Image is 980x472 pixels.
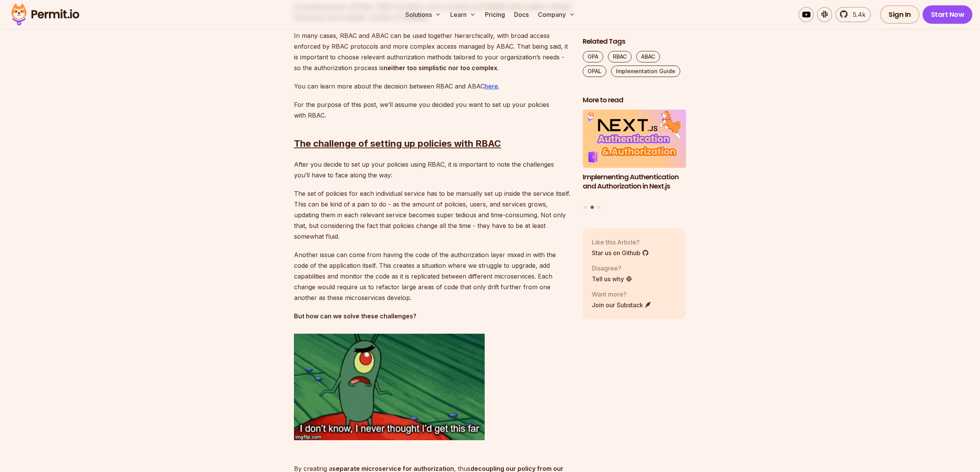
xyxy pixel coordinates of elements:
[608,51,632,62] a: RBAC
[583,95,686,105] h2: More to read
[591,205,594,209] button: Go to slide 2
[592,248,649,257] a: Star us on Github
[583,66,606,77] a: OPAL
[535,7,578,22] button: Company
[447,7,479,22] button: Learn
[511,7,532,22] a: Docs
[584,205,587,208] button: Go to slide 1
[583,51,603,62] a: OPA
[583,110,686,201] a: Implementing Authentication and Authorization in Next.jsImplementing Authentication and Authoriza...
[294,81,570,92] p: ⁠You can learn more about the decision between RBAC and ABAC .
[835,7,871,22] a: 5.4k
[592,300,652,309] a: Join our Substack
[583,37,686,46] h2: Related Tags
[402,7,444,22] button: Solutions
[482,7,508,22] a: Pricing
[294,159,570,180] p: After you decide to set up your policies using RBAC, it is important to note the challenges you’l...
[592,289,652,298] p: Want more?
[294,249,570,303] p: Another issue can come from having the code of the authorization layer mixed in with the code of ...
[923,5,973,24] a: Start Now
[592,274,632,283] a: Tell us why
[592,263,632,272] p: Disagree?
[583,172,686,191] h3: Implementing Authentication and Authorization in Next.js
[8,2,83,28] img: Permit logo
[848,10,866,19] span: 5.4k
[583,110,686,210] div: Posts
[636,51,660,62] a: ABAC
[598,205,601,208] button: Go to slide 3
[384,64,497,72] strong: neither too simplistic nor too complex
[294,312,416,320] strong: But how can we solve these challenges?
[294,99,570,121] p: For the purpose of this post, we’ll assume you decided you want to set up your policies with RBAC.
[294,334,485,440] img: spongebob-plankton.gif
[880,5,920,24] a: Sign In
[485,82,498,90] a: here
[611,66,680,77] a: Implementation Guide
[583,110,686,201] li: 2 of 3
[294,138,501,149] u: The challenge of setting up policies with RBAC
[583,110,686,168] img: Implementing Authentication and Authorization in Next.js
[592,237,649,246] p: Like this Article?
[294,30,570,73] p: In many cases, RBAC and ABAC can be used together hierarchically, with broad access enforced by R...
[294,188,570,242] p: The set of policies for each individual service has to be manually set up inside the service itse...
